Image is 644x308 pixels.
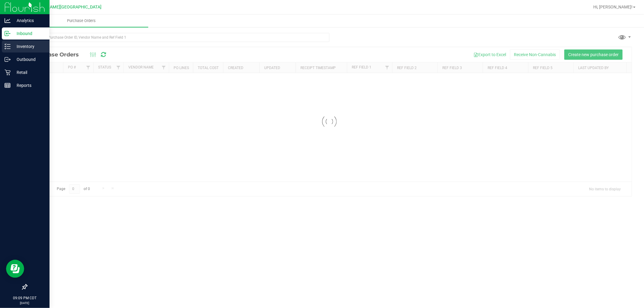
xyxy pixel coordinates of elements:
[14,14,148,27] a: Purchase Orders
[593,5,633,9] span: Hi, [PERSON_NAME]!
[5,82,11,88] inline-svg: Reports
[3,295,47,301] p: 09:09 PM CDT
[11,17,47,24] p: Analytics
[5,30,11,37] inline-svg: Inbound
[27,33,329,42] input: Search Purchase Order ID, Vendor Name and Ref Field 1
[11,30,47,37] p: Inbound
[11,69,47,76] p: Retail
[6,260,24,278] iframe: Resource center
[5,56,11,62] inline-svg: Outbound
[11,82,47,89] p: Reports
[5,43,11,49] inline-svg: Inventory
[5,69,11,75] inline-svg: Retail
[22,5,101,10] span: Ft [PERSON_NAME][GEOGRAPHIC_DATA]
[11,43,47,50] p: Inventory
[11,56,47,63] p: Outbound
[5,17,11,24] inline-svg: Analytics
[59,18,104,24] span: Purchase Orders
[3,301,47,305] p: [DATE]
